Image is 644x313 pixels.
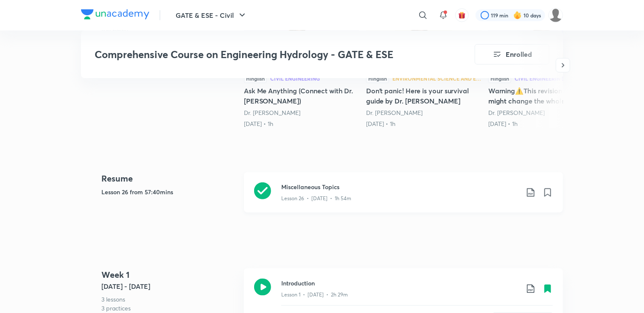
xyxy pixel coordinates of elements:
[101,281,237,291] h5: [DATE] - [DATE]
[81,9,149,20] img: Company Logo
[458,11,466,19] img: avatar
[244,120,359,128] div: 11th Apr • 1h
[101,268,237,281] h4: Week 1
[366,109,423,117] a: Dr. [PERSON_NAME]
[366,109,482,117] div: Dr. Jaspal Singh
[244,109,359,117] div: Dr. Jaspal Singh
[101,304,237,313] p: 3 practices
[488,109,545,117] a: Dr. [PERSON_NAME]
[281,291,348,299] p: Lesson 1 • [DATE] • 2h 29m
[488,86,604,106] h5: Warning⚠️This revision method might change the whole game🎯
[488,109,604,117] div: Dr. Jaspal Singh
[101,295,237,304] p: 3 lessons
[366,120,482,128] div: 12th Apr • 1h
[281,195,351,202] p: Lesson 26 • [DATE] • 1h 54m
[392,76,482,81] div: Environmental Science and Engineering
[488,74,511,83] div: Hinglish
[81,9,149,22] a: Company Logo
[244,109,300,117] a: Dr. [PERSON_NAME]
[101,187,237,196] h5: Lesson 26 from 57:40mins
[281,182,519,191] h3: Miscellaneous Topics
[101,172,237,185] h4: Resume
[513,11,522,20] img: streak
[455,8,469,22] button: avatar
[366,74,389,83] div: Hinglish
[244,74,267,83] div: Hinglish
[366,86,482,106] h5: Don't panic! Here is your survival guide by Dr. [PERSON_NAME]
[171,7,252,24] button: GATE & ESE - Civil
[244,86,359,106] h5: Ask Me Anything (Connect with Dr. [PERSON_NAME])
[549,8,563,22] img: Anjali kumari
[244,172,563,223] a: Miscellaneous TopicsLesson 26 • [DATE] • 1h 54m
[475,44,549,64] button: Enrolled
[281,279,519,288] h3: Introduction
[95,48,427,61] h3: Comprehensive Course on Engineering Hydrology - GATE & ESE
[488,120,604,128] div: 13th Apr • 1h
[270,76,320,81] div: Civil Engineering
